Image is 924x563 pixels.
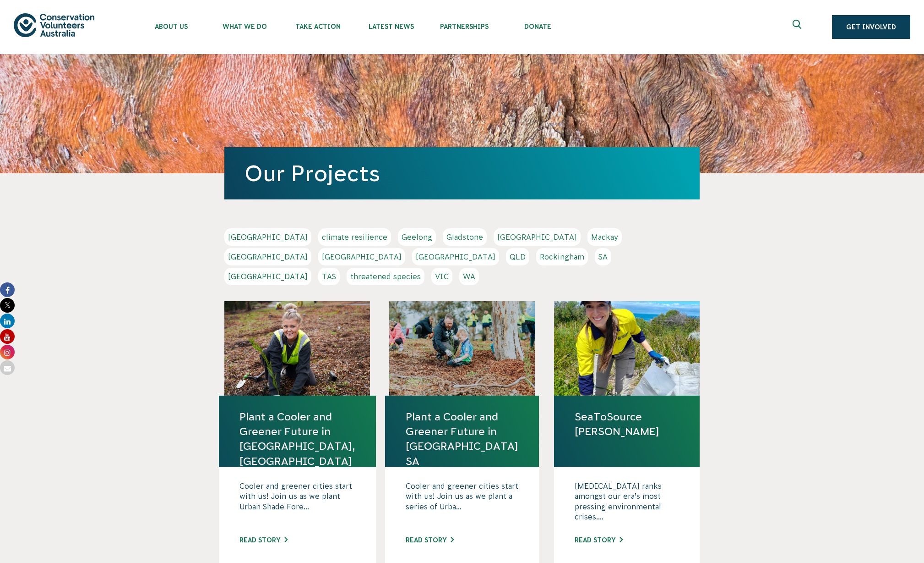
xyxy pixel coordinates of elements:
p: [MEDICAL_DATA] ranks amongst our era’s most pressing environmental crises.... [575,481,679,527]
a: SeaToSource [PERSON_NAME] [575,409,679,439]
img: logo.svg [14,13,94,37]
a: Rockingham [536,248,588,265]
span: About Us [135,23,208,30]
a: WA [459,268,479,285]
a: Plant a Cooler and Greener Future in [GEOGRAPHIC_DATA], [GEOGRAPHIC_DATA] [239,409,355,469]
a: [GEOGRAPHIC_DATA] [224,268,311,285]
a: Get Involved [832,15,910,39]
a: threatened species [347,268,424,285]
a: Read story [575,536,623,544]
a: Our Projects [245,161,380,186]
a: climate resilience [318,228,391,246]
a: Gladstone [443,228,487,246]
a: SA [595,248,611,265]
a: TAS [318,268,340,285]
a: [GEOGRAPHIC_DATA] [224,248,311,265]
p: Cooler and greener cities start with us! Join us as we plant Urban Shade Fore... [239,481,355,527]
button: Expand search box Close search box [787,16,809,38]
span: Donate [501,23,574,30]
span: Expand search box [793,20,804,34]
a: Mackay [587,228,622,246]
a: [GEOGRAPHIC_DATA] [224,228,311,246]
a: Plant a Cooler and Greener Future in [GEOGRAPHIC_DATA] SA [406,409,518,469]
a: VIC [431,268,452,285]
p: Cooler and greener cities start with us! Join us as we plant a series of Urba... [406,481,518,527]
span: Latest News [354,23,428,30]
a: QLD [506,248,529,265]
span: What We Do [208,23,281,30]
a: Read story [406,536,454,544]
span: Partnerships [428,23,501,30]
a: Read story [239,536,288,544]
a: [GEOGRAPHIC_DATA] [494,228,581,246]
a: [GEOGRAPHIC_DATA] [412,248,499,265]
a: Geelong [398,228,436,246]
span: Take Action [281,23,354,30]
a: [GEOGRAPHIC_DATA] [318,248,405,265]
